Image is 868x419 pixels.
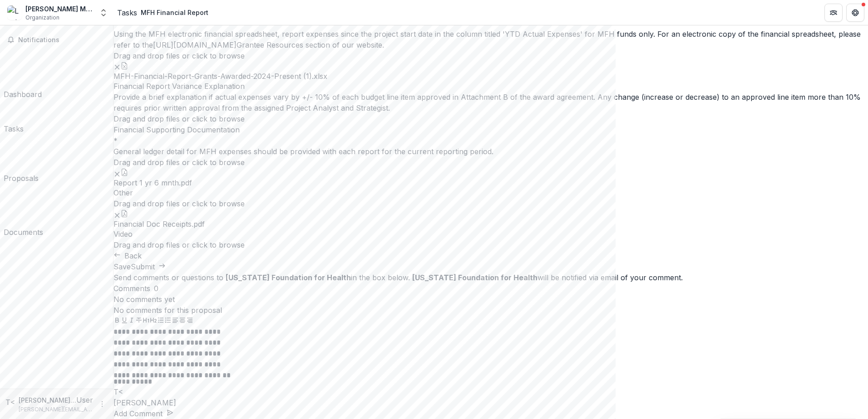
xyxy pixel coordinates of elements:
button: Notifications [4,33,109,47]
nav: breadcrumb [117,6,212,19]
span: click to browse [192,240,245,249]
button: Bold [113,317,121,324]
button: Italicize [128,317,135,324]
p: Drag and drop files or [113,157,245,168]
span: Report 1 yr 6 mnth.pdf [113,179,192,187]
span: MFH-Financial-Report-Grants-Awarded-2024-Present (1).xlsx [113,72,327,81]
div: Send comments or questions to in the box below. will be notified via email of your comment. [113,272,868,283]
a: Tasks [117,7,137,18]
div: Remove FileFinancial Doc Receipts.pdf [113,209,205,229]
div: Using the MFH electronic financial spreadsheet, report expenses since the project start date in t... [113,29,868,50]
div: Dashboard [4,89,42,100]
span: click to browse [192,199,245,208]
button: Add Comment [113,408,173,419]
span: click to browse [192,114,245,123]
div: Tasks [4,123,24,134]
h2: Comments [113,283,150,294]
button: Remove File [113,61,121,72]
button: Back [113,250,142,261]
a: Proposals [4,138,39,184]
button: Partners [824,4,843,22]
p: Drag and drop files or [113,239,245,250]
div: [PERSON_NAME] Medical Centers [25,4,94,14]
button: Align Center [179,317,186,324]
div: Proposals [4,173,39,184]
p: Video [113,229,868,239]
a: Tasks [4,103,24,134]
button: Bullet List [157,317,164,324]
span: Notifications [18,36,106,44]
div: Remove FileMFH-Financial-Report-Grants-Awarded-2024-Present (1).xlsx [113,61,327,81]
button: Strike [135,317,143,324]
p: Other [113,187,868,198]
div: Tammy Flippen <tammy.flippen@coxhealth.com> [113,386,868,397]
span: Organization [25,14,59,22]
strong: [US_STATE] Foundation for Health [226,273,351,282]
p: Drag and drop files or [113,113,245,124]
p: [PERSON_NAME][EMAIL_ADDRESS][PERSON_NAME][DOMAIN_NAME] [19,405,93,414]
div: Provide a brief explanation if actual expenses vary by +/- 10% of each budget line item approved ... [113,92,868,113]
button: Heading 1 [143,317,150,324]
button: Underline [121,317,128,324]
button: Get Help [846,4,864,22]
button: Remove File [113,168,121,179]
p: Drag and drop files or [113,198,245,209]
div: MFH Financial Report [141,8,208,17]
p: Financial Report Variance Explanation [113,81,868,92]
div: Remove FileReport 1 yr 6 mnth.pdf [113,168,192,187]
button: Open entity switcher [97,4,110,22]
p: [PERSON_NAME] <[PERSON_NAME][EMAIL_ADDRESS][PERSON_NAME][DOMAIN_NAME]> [19,395,76,405]
p: User [76,395,93,405]
span: click to browse [192,158,245,167]
p: No comments for this proposal [113,305,868,316]
button: Align Right [186,317,193,324]
div: General ledger detail for MFH expenses should be provided with each report for the current report... [113,146,868,157]
button: Ordered List [164,317,172,324]
div: Documents [4,227,43,238]
strong: [US_STATE] Foundation for Health [412,273,538,282]
a: Dashboard [4,51,42,100]
button: Heading 2 [150,317,157,324]
button: Remove File [113,209,121,220]
a: Documents [4,187,43,238]
a: [URL][DOMAIN_NAME] [153,40,237,49]
span: click to browse [192,51,245,60]
span: Financial Doc Receipts.pdf [113,220,205,229]
p: No comments yet [113,294,868,305]
button: Save [113,261,131,272]
button: Submit [131,261,166,272]
button: Align Left [172,317,179,324]
img: Lester E Cox Medical Centers [7,5,22,20]
div: Tammy Flippen <tammy.flippen@coxhealth.com> [5,397,15,408]
p: Drag and drop files or [113,50,245,61]
button: More [97,399,108,409]
p: [PERSON_NAME] [113,397,868,408]
p: Financial Supporting Documentation [113,124,868,135]
span: 0 [154,284,158,293]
